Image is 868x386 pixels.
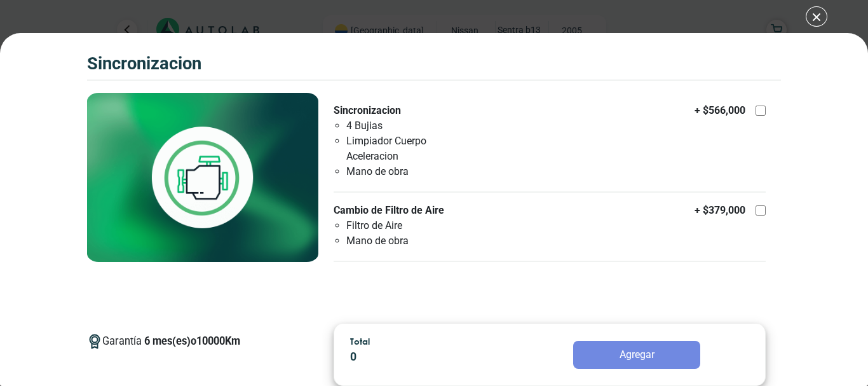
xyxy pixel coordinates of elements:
[346,134,480,164] li: Limpiador Cuerpo Aceleracion
[346,233,480,249] li: Mano de obra
[350,348,505,366] p: 0
[334,103,480,118] p: Sincronizacion
[573,341,700,369] button: Agregar
[87,53,201,74] h3: SINCRONIZACION
[346,164,480,179] li: Mano de obra
[144,334,240,350] p: 6 mes(es) o 10000 Km
[102,334,240,360] span: Garantía
[350,336,370,347] span: Total
[346,218,480,233] li: Filtro de Aire
[346,118,480,134] li: 4 Bujias
[334,203,480,218] p: Cambio de Filtro de Aire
